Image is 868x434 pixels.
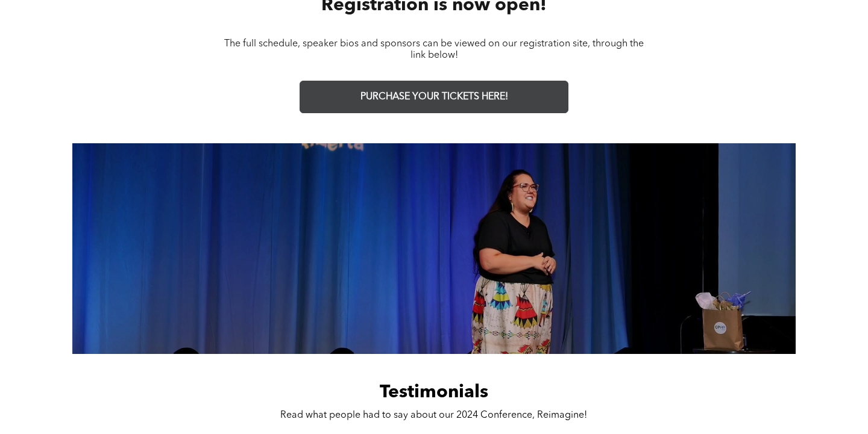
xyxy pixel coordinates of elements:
a: PURCHASE YOUR TICKETS HERE! [300,81,568,113]
span: The full schedule, speaker bios and sponsors can be viewed on our registration site, through the ... [224,39,644,60]
span: PURCHASE YOUR TICKETS HERE! [360,91,508,103]
span: Read what people had to say about our 2024 Conference, Reimagine! [280,411,587,420]
span: Testimonials [380,383,488,401]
